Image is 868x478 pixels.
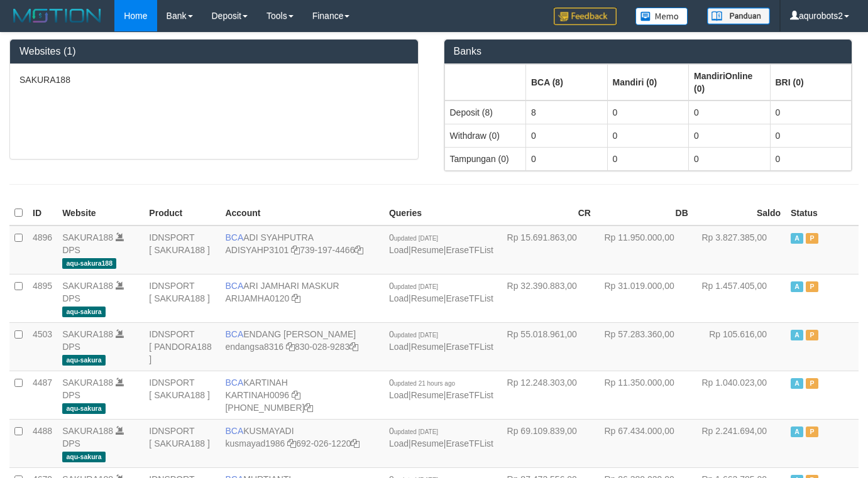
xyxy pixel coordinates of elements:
[498,322,596,371] td: Rp 55.018.961,00
[498,371,596,419] td: Rp 12.248.303,00
[693,322,786,371] td: Rp 105.616,00
[791,233,803,244] span: Active
[389,378,455,388] span: 0
[411,293,444,303] a: Resume
[786,201,859,225] th: Status
[693,274,786,322] td: Rp 1.457.405,00
[225,245,288,255] a: ADISYAHP3101
[220,419,383,467] td: KUSMAYADI 692-026-1220
[770,124,852,147] td: 0
[446,293,493,303] a: EraseTFList
[770,64,852,100] th: Group: activate to sort column ascending
[62,281,113,291] a: SAKURA188
[28,225,57,274] td: 4896
[411,438,444,448] a: Resume
[689,124,771,147] td: 0
[394,283,438,290] span: updated [DATE]
[225,281,243,291] span: BCA
[394,380,455,387] span: updated 21 hours ago
[689,147,771,170] td: 0
[389,232,438,242] span: 0
[444,64,526,100] th: Group: activate to sort column ascending
[806,378,818,389] span: Paused
[791,330,803,340] span: Active
[693,371,786,419] td: Rp 1.040.023,00
[389,281,438,291] span: 0
[411,342,444,352] a: Resume
[498,201,596,225] th: CR
[57,322,144,371] td: DPS
[770,100,852,124] td: 0
[693,201,786,225] th: Saldo
[354,245,363,255] a: Copy 7391974466 to clipboard
[144,201,220,225] th: Product
[220,225,383,274] td: ADI SYAHPUTRA 739-197-4466
[62,232,113,242] a: SAKURA188
[389,329,493,352] span: | |
[62,452,106,462] span: aqu-sakura
[596,322,693,371] td: Rp 57.283.360,00
[351,438,360,448] a: Copy 6920261220 to clipboard
[62,329,113,339] a: SAKURA188
[28,371,57,419] td: 4487
[28,274,57,322] td: 4895
[498,419,596,467] td: Rp 69.109.839,00
[389,438,409,448] a: Load
[596,419,693,467] td: Rp 67.434.000,00
[394,428,438,435] span: updated [DATE]
[225,390,289,400] a: KARTINAH0096
[806,233,818,244] span: Paused
[596,371,693,419] td: Rp 11.350.000,00
[220,274,383,322] td: ARI JAMHARI MASKUR
[220,371,383,419] td: KARTINAH [PHONE_NUMBER]
[225,342,283,352] a: endangsa8316
[389,390,409,400] a: Load
[770,147,852,170] td: 0
[389,245,409,255] a: Load
[446,438,493,448] a: EraseTFList
[394,235,438,242] span: updated [DATE]
[19,73,409,86] p: SAKURA188
[596,225,693,274] td: Rp 11.950.000,00
[384,201,498,225] th: Queries
[292,293,300,303] a: Copy ARIJAMHA0120 to clipboard
[806,281,818,292] span: Paused
[498,274,596,322] td: Rp 32.390.883,00
[389,378,493,400] span: | |
[28,201,57,225] th: ID
[446,245,493,255] a: EraseTFList
[28,419,57,467] td: 4488
[144,274,220,322] td: IDNSPORT [ SAKURA188 ]
[411,390,444,400] a: Resume
[389,293,409,303] a: Load
[28,322,57,371] td: 4503
[554,8,617,25] img: Feedback.jpg
[526,124,608,147] td: 0
[526,64,608,100] th: Group: activate to sort column ascending
[220,201,383,225] th: Account
[225,438,285,448] a: kusmayad1986
[9,6,105,25] img: MOTION_logo.png
[286,342,295,352] a: Copy endangsa8316 to clipboard
[57,225,144,274] td: DPS
[62,355,106,366] span: aqu-sakura
[389,426,438,436] span: 0
[446,390,493,400] a: EraseTFList
[446,342,493,352] a: EraseTFList
[607,100,689,124] td: 0
[806,330,818,340] span: Paused
[225,329,243,339] span: BCA
[411,245,444,255] a: Resume
[389,232,493,255] span: | |
[394,332,438,339] span: updated [DATE]
[144,419,220,467] td: IDNSPORT [ SAKURA188 ]
[62,403,106,414] span: aqu-sakura
[220,322,383,371] td: ENDANG [PERSON_NAME] 830-028-9283
[291,245,300,255] a: Copy ADISYAHP3101 to clipboard
[57,201,144,225] th: Website
[19,46,409,57] h3: Websites (1)
[287,438,296,448] a: Copy kusmayad1986 to clipboard
[57,371,144,419] td: DPS
[635,8,688,25] img: Button%20Memo.svg
[607,64,689,100] th: Group: activate to sort column ascending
